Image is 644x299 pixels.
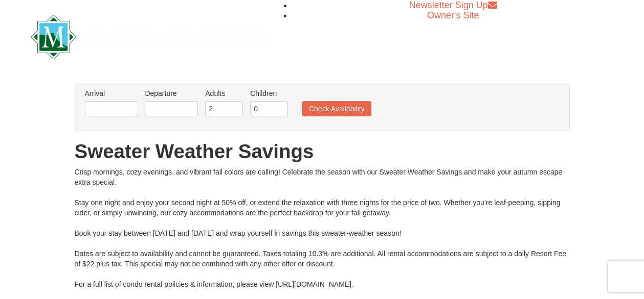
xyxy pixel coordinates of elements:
button: Check Availability [302,101,371,116]
label: Arrival [85,88,138,98]
label: Departure [145,88,198,98]
label: Adults [205,88,243,98]
a: Owner's Site [427,10,479,20]
h1: Sweater Weather Savings [75,141,570,162]
img: Massanutten Resort Logo [31,15,265,59]
a: Massanutten Resort [31,23,265,47]
label: Children [250,88,288,98]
